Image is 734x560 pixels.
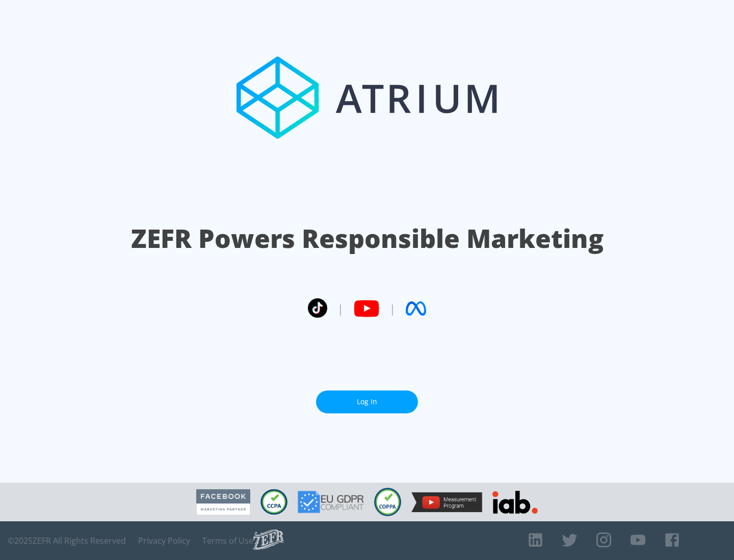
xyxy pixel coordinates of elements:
img: GDPR Compliant [298,491,364,513]
img: Facebook Marketing Partner [196,489,250,515]
img: IAB [492,491,538,514]
a: Privacy Policy [138,536,190,546]
img: COPPA Compliant [374,488,401,516]
img: CCPA Compliant [260,489,287,515]
img: YouTube Measurement Program [411,492,482,512]
span: © 2025 ZEFR All Rights Reserved [8,536,126,546]
span: | [337,301,344,316]
a: Terms of Use [202,536,253,546]
a: Log In [316,390,418,413]
h1: ZEFR Powers Responsible Marketing [131,221,604,256]
span: | [389,301,396,316]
